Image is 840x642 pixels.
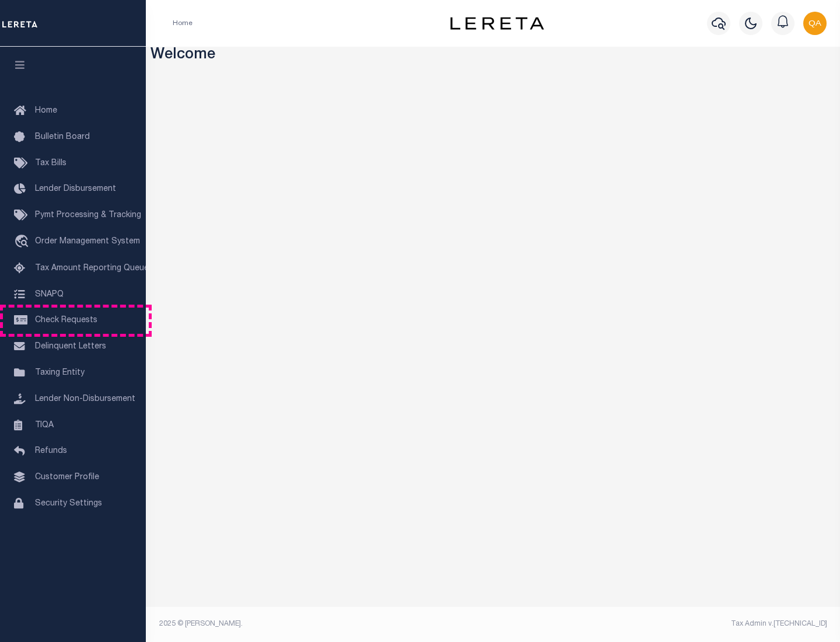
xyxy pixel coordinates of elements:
[35,264,149,273] span: Tax Amount Reporting Queue
[35,185,116,193] span: Lender Disbursement
[35,316,97,325] span: Check Requests
[150,47,836,65] h3: Welcome
[35,107,57,115] span: Home
[35,211,141,219] span: Pymt Processing & Tracking
[35,159,66,168] span: Tax Bills
[35,395,135,403] span: Lender Non-Disbursement
[35,133,90,141] span: Bulletin Board
[35,500,102,508] span: Security Settings
[35,238,140,246] span: Order Management System
[35,473,99,481] span: Customer Profile
[150,619,494,629] div: 2025 © [PERSON_NAME].
[35,421,54,429] span: TIQA
[173,18,192,29] li: Home
[35,369,85,377] span: Taxing Entity
[502,619,827,629] div: Tax Admin v.[TECHNICAL_ID]
[14,235,33,250] i: travel_explore
[450,17,544,30] img: logo-dark.svg
[35,290,64,298] span: SNAPQ
[803,12,827,35] img: svg+xml;base64,PHN2ZyB4bWxucz0iaHR0cDovL3d3dy53My5vcmcvMjAwMC9zdmciIHBvaW50ZXItZXZlbnRzPSJub25lIi...
[35,447,67,455] span: Refunds
[35,343,106,351] span: Delinquent Letters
